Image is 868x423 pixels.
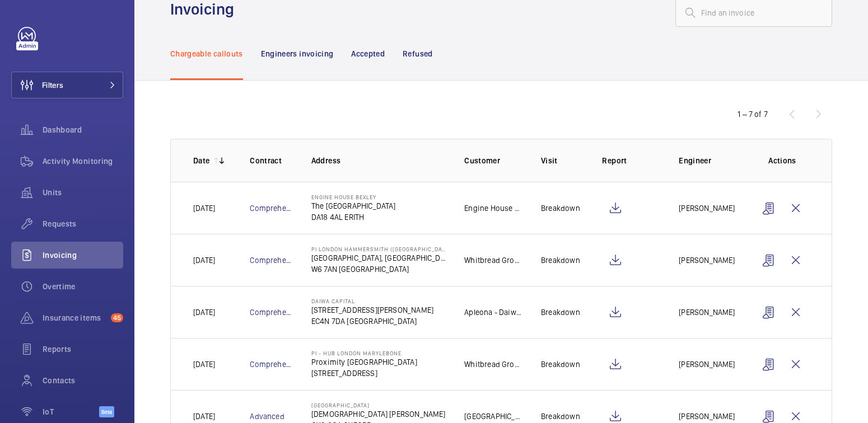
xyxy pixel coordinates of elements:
p: [DATE] [193,255,215,266]
p: Chargeable callouts [170,48,243,59]
p: [PERSON_NAME] [679,255,735,266]
p: [DATE] [193,307,215,318]
span: Units [43,187,123,198]
p: Breakdown [541,359,580,370]
span: Insurance items [43,312,106,323]
a: Comprehensive [250,204,305,213]
span: Contacts [43,375,123,386]
p: Breakdown [541,203,580,214]
span: Invoicing [43,250,123,261]
p: Whitbread Group PLC [464,255,523,266]
p: [DATE] [193,203,215,214]
button: Filters [11,72,123,98]
p: Engineer [679,155,738,166]
span: Overtime [43,281,123,292]
a: Comprehensive [250,308,305,317]
p: Breakdown [541,411,580,422]
p: [GEOGRAPHIC_DATA]: [DEMOGRAPHIC_DATA] [PERSON_NAME] [464,411,523,422]
a: Advanced [250,412,284,421]
p: Engineers invoicing [261,48,334,59]
p: Whitbread Group PLC [464,359,523,370]
span: IoT [43,406,99,417]
p: Engine House Bexley [311,194,396,200]
p: [STREET_ADDRESS] [311,368,417,379]
p: W6 7AN [GEOGRAPHIC_DATA] [311,264,447,275]
p: [PERSON_NAME] [679,359,735,370]
p: The [GEOGRAPHIC_DATA] [311,200,396,211]
span: Beta [99,406,114,417]
p: [PERSON_NAME] [679,411,735,422]
p: Breakdown [541,307,580,318]
p: [STREET_ADDRESS][PERSON_NAME] [311,304,433,316]
p: Breakdown [541,255,580,266]
p: Visit [541,155,584,166]
p: PI - Hub London Marylebone [311,350,417,356]
span: Requests [43,218,123,229]
div: 1 – 7 of 7 [738,109,768,120]
a: Comprehensive [250,256,305,265]
p: [DATE] [193,411,215,422]
p: Address [311,155,447,166]
span: Reports [43,344,123,355]
p: Proximity [GEOGRAPHIC_DATA] [311,356,417,368]
p: Customer [464,155,523,166]
p: [PERSON_NAME] [679,307,735,318]
span: 45 [111,313,123,322]
p: Report [602,155,661,166]
p: Contract [250,155,293,166]
p: Daiwa Capital [311,298,433,304]
p: Apleona - Daiwa Capital [464,307,523,318]
p: [GEOGRAPHIC_DATA], [GEOGRAPHIC_DATA] [311,252,447,264]
p: [DEMOGRAPHIC_DATA] [PERSON_NAME] [311,408,446,420]
p: Refused [403,48,432,59]
a: Comprehensive [250,360,305,369]
span: Dashboard [43,124,123,135]
p: [GEOGRAPHIC_DATA] [311,402,446,408]
p: EC4N 7DA [GEOGRAPHIC_DATA] [311,316,433,327]
span: Filters [42,79,63,91]
p: [PERSON_NAME] [679,203,735,214]
p: [DATE] [193,359,215,370]
span: Activity Monitoring [43,156,123,167]
p: Date [193,155,209,166]
p: Actions [755,155,809,166]
p: DA18 4AL ERITH [311,211,396,223]
p: Accepted [351,48,385,59]
p: PI London Hammersmith ([GEOGRAPHIC_DATA][PERSON_NAME]) [311,246,447,252]
p: Engine House Bexley [464,203,523,214]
